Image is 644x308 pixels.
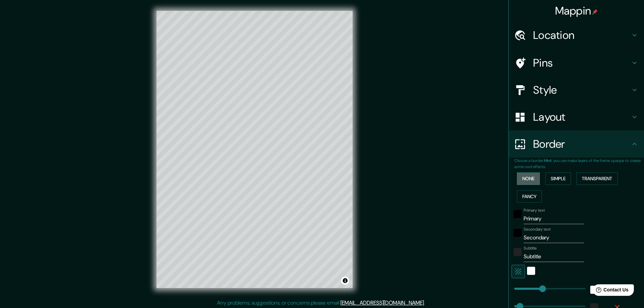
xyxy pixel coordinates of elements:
button: Simple [545,172,571,185]
b: Hint [544,158,552,163]
div: Layout [509,103,644,131]
h4: Mappin [555,4,598,18]
label: Secondary text [524,227,551,232]
button: None [517,172,540,185]
div: Location [509,22,644,49]
button: black [514,229,522,237]
label: Subtitle [524,245,537,251]
div: . [426,299,427,307]
div: Pins [509,49,644,76]
button: color-222222 [514,248,522,256]
button: white [527,267,535,275]
div: Border [509,131,644,158]
h4: Pins [533,56,630,70]
button: Toggle attribution [341,277,349,285]
button: Transparent [576,172,618,185]
h4: Border [533,137,630,151]
div: . [425,299,426,307]
p: Any problems, suggestions, or concerns please email . [217,299,425,307]
iframe: Help widget launcher [584,282,637,301]
button: Fancy [517,190,542,203]
h4: Layout [533,110,630,124]
button: black [514,210,522,218]
h4: Location [533,28,630,42]
a: [EMAIL_ADDRESS][DOMAIN_NAME] [340,299,424,306]
label: Primary text [524,208,545,213]
h4: Style [533,83,630,97]
img: pin-icon.png [592,9,598,15]
p: Choose a border. : you can make layers of the frame opaque to create some cool effects. [514,158,644,170]
div: Style [509,76,644,103]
